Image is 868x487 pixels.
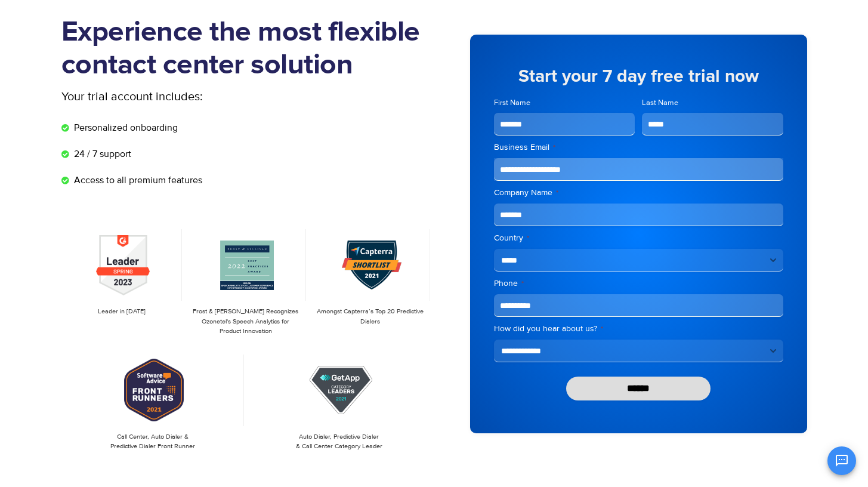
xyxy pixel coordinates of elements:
label: Business Email [494,141,783,153]
label: Last Name [642,97,783,109]
button: Open chat [827,446,856,475]
p: Your trial account includes: [61,88,345,106]
label: Country [494,232,783,244]
p: Auto Dialer, Predictive Dialer & Call Center Category Leader [254,432,425,452]
p: Call Center, Auto Dialer & Predictive Dialer Front Runner [67,432,239,452]
p: Frost & [PERSON_NAME] Recognizes Ozonetel's Speech Analytics for Product Innovation [191,307,300,337]
h1: Experience the most flexible contact center solution [61,16,434,82]
p: Amongst Capterra’s Top 20 Predictive Dialers [316,307,424,326]
span: Access to all premium features [71,173,202,187]
label: Company Name [494,187,783,199]
span: Personalized onboarding [71,121,178,135]
span: 24 / 7 support [71,147,131,161]
p: Leader in [DATE] [67,307,176,317]
h5: Start your 7 day free trial now [494,67,783,85]
label: Phone [494,278,783,289]
label: First Name [494,97,635,109]
label: How did you hear about us? [494,323,783,335]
